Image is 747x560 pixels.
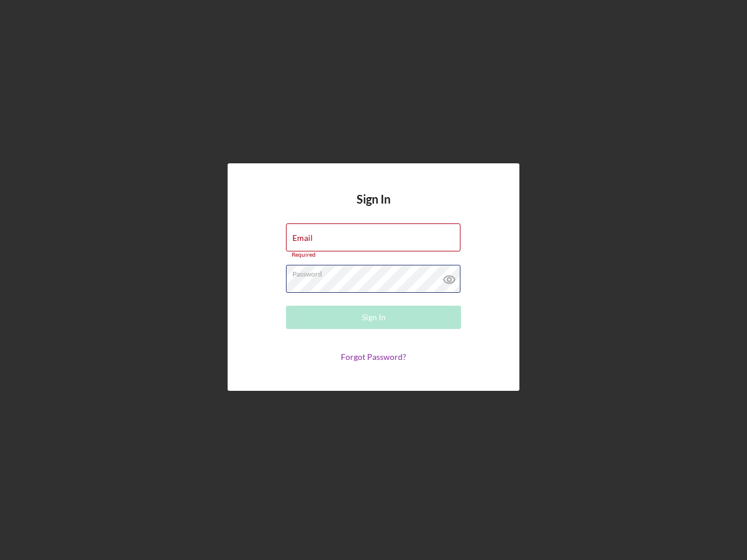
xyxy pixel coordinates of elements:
div: Required [286,251,461,258]
button: Sign In [286,306,461,329]
h4: Sign In [357,192,390,223]
a: Forgot Password? [341,352,406,362]
div: Sign In [362,306,386,329]
label: Password [292,265,460,278]
label: Email [292,233,313,243]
